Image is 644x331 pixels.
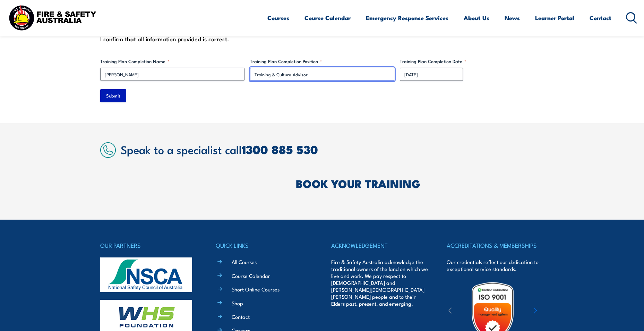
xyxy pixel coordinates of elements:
a: Contact [590,9,611,27]
label: Training Plan Completion Date [400,58,544,65]
label: Training Plan Completion Position [250,58,394,65]
div: I confirm that all information provided is correct. [100,34,544,44]
a: News [505,9,520,27]
a: Contact [232,313,250,320]
a: Learner Portal [535,9,574,27]
h4: ACCREDITATIONS & MEMBERSHIPS [447,240,544,250]
a: Emergency Response Services [366,9,448,27]
a: Short Online Courses [232,286,280,293]
h2: Speak to a specialist call [121,143,544,155]
input: Submit [100,89,126,102]
h4: OUR PARTNERS [100,240,197,250]
input: dd/mm/yyyy [400,68,463,81]
p: Fire & Safety Australia acknowledge the traditional owners of the land on which we live and work.... [331,258,428,307]
h4: ACKNOWLEDGEMENT [331,240,428,250]
a: Course Calendar [304,9,351,27]
a: All Courses [232,258,257,265]
img: nsca-logo-footer [100,257,192,292]
p: Our credentials reflect our dedication to exceptional service standards. [447,258,544,272]
img: ewpa-logo [523,300,584,324]
a: Shop [232,299,243,307]
a: Course Calendar [232,272,270,279]
a: 1300 885 530 [242,140,318,158]
h4: QUICK LINKS [216,240,313,250]
h2: BOOK YOUR TRAINING [296,178,544,188]
a: Courses [267,9,289,27]
a: About Us [464,9,489,27]
label: Training Plan Completion Name [100,58,244,65]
